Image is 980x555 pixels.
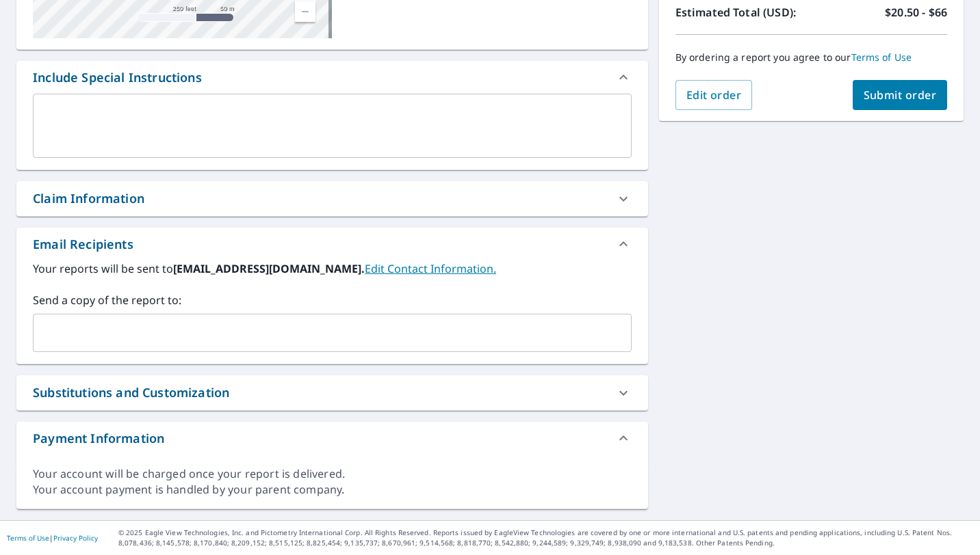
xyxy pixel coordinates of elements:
[33,429,164,448] div: Payment Information
[33,260,632,277] label: Your reports will be sent to
[173,261,365,276] b: [EMAIL_ADDRESS][DOMAIN_NAME].
[118,528,973,548] p: © 2025 Eagle View Technologies, Inc. and Pictometry International Corp. All Rights Reserved. Repo...
[295,1,315,22] a: Current Level 17, Zoom Out
[853,80,948,110] button: Submit order
[675,80,753,110] button: Edit order
[864,87,937,103] span: Submit order
[16,228,648,260] div: Email Recipients
[885,4,947,21] p: $20.50 - $66
[675,4,812,21] p: Estimated Total (USD):
[686,87,742,103] span: Edit order
[851,51,912,64] a: Terms of Use
[16,181,648,216] div: Claim Information
[33,466,632,482] div: Your account will be charged once your report is delivered.
[33,235,133,254] div: Email Recipients
[16,375,648,410] div: Substitutions and Customization
[675,51,947,64] p: By ordering a report you agree to our
[365,261,496,276] a: EditContactInfo
[33,292,632,308] label: Send a copy of the report to:
[33,482,632,498] div: Your account payment is handled by your parent company.
[16,61,648,94] div: Include Special Instructions
[53,533,98,543] a: Privacy Policy
[33,383,229,402] div: Substitutions and Customization
[16,422,648,455] div: Payment Information
[7,534,98,542] p: |
[33,189,144,208] div: Claim Information
[33,68,202,87] div: Include Special Instructions
[7,533,49,543] a: Terms of Use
